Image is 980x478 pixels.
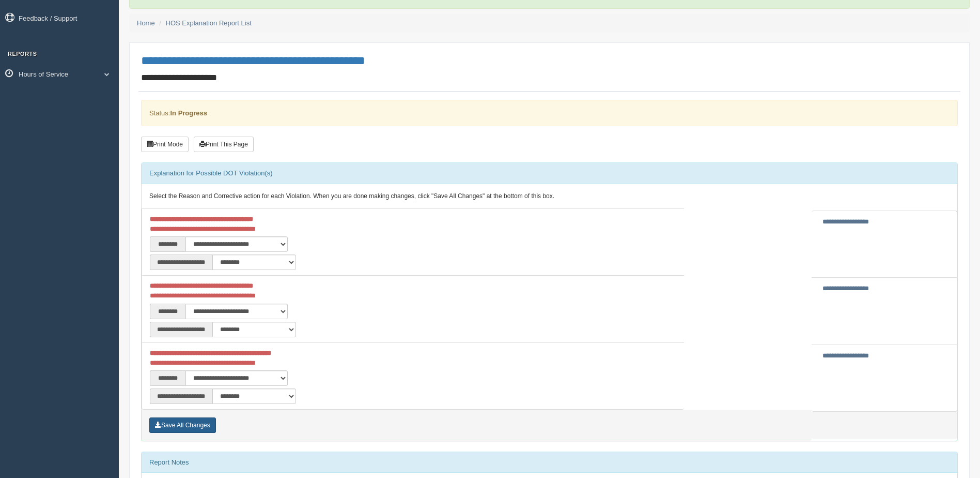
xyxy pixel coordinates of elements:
div: Status: [141,100,958,126]
a: Home [137,19,155,27]
button: Save [149,417,216,433]
div: Report Notes [142,452,957,473]
div: Select the Reason and Corrective action for each Violation. When you are done making changes, cli... [142,184,957,209]
button: Print Mode [141,137,189,152]
button: Print This Page [194,137,254,152]
strong: In Progress [170,109,207,117]
div: Explanation for Possible DOT Violation(s) [142,163,957,184]
a: HOS Explanation Report List [166,19,252,27]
